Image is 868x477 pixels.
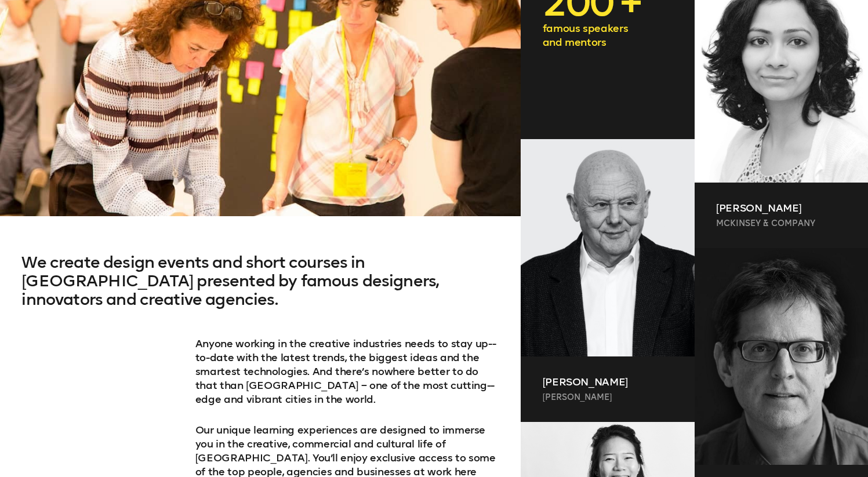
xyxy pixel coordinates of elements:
h2: We create design events and short courses in [GEOGRAPHIC_DATA] presented by famous designers, inn... [21,253,499,337]
p: McKinsey & Company [716,218,847,230]
p: [PERSON_NAME] [543,392,673,403]
p: [PERSON_NAME] [716,201,847,215]
p: [PERSON_NAME] [543,375,673,389]
p: famous speakers and mentors [543,21,673,49]
p: Anyone working in the creative industries needs to stay up-­to-­date with the latest trends, the ... [195,337,499,406]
